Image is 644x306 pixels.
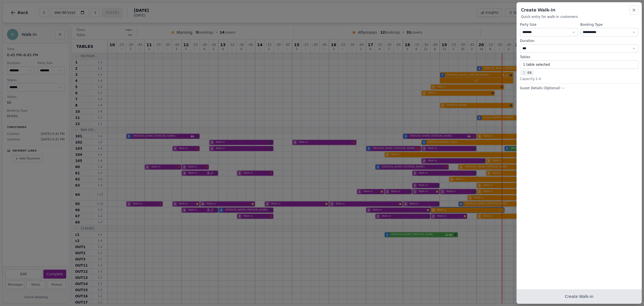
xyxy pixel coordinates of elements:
button: Guest Details (Optional) [520,86,565,90]
label: Party Size [520,22,578,27]
button: 1 table selected [520,60,638,69]
h2: Create Walk-in [521,7,637,13]
span: 🍴 [522,70,526,75]
p: Quick entry for walk-in customers [521,15,637,19]
div: Capacity: 1 - 4 [520,77,638,81]
label: Duration [520,39,638,43]
label: Booking Type [580,22,638,27]
span: 66 [520,70,534,76]
label: Tables [520,55,638,59]
button: Create Walk-in [517,289,642,304]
